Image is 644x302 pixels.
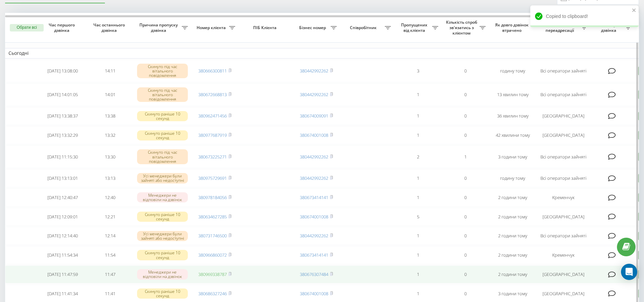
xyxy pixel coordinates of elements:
td: 2 години тому [489,246,536,264]
div: Скинуто під час вітального повідомлення [137,64,188,79]
td: 0 [442,227,489,245]
td: Кременчук [536,246,591,264]
td: 3 [394,60,442,82]
a: 380977687919 [198,132,227,138]
div: Скинуто раніше 10 секунд [137,111,188,121]
a: 380731746500 [198,233,227,239]
a: 380673414141 [300,252,328,258]
td: 1 [394,169,442,187]
td: [DATE] 13:08:00 [39,60,86,82]
td: [DATE] 11:47:59 [39,265,86,283]
td: [GEOGRAPHIC_DATA] [536,126,591,144]
span: Як довго дзвінок втрачено [494,22,531,33]
a: 380674009091 [300,113,328,119]
a: 380674001008 [300,132,328,138]
a: 380442992262 [300,154,328,160]
div: Менеджери не відповіли на дзвінок [137,192,188,202]
td: 1 [394,227,442,245]
a: 380672668813 [198,91,227,98]
div: Скинуто під час вітального повідомлення [137,87,188,102]
span: Кількість спроб зв'язатись з клієнтом [445,20,480,36]
div: Усі менеджери були зайняті або недоступні [137,231,188,241]
div: Скинуто під час вітального повідомлення [137,149,188,164]
td: [DATE] 13:32:29 [39,126,86,144]
td: 0 [442,107,489,125]
td: [DATE] 13:13:01 [39,169,86,187]
div: Усі менеджери були зайняті або недоступні [137,173,188,183]
td: 1 [442,146,489,168]
td: 0 [442,60,489,82]
span: ПІБ Клієнта [244,25,287,30]
div: Copied to clipboard! [530,5,639,27]
a: 380442992262 [300,91,328,98]
a: 380978184056 [198,194,227,200]
td: 2 години тому [489,227,536,245]
div: Скинуто раніше 10 секунд [137,212,188,222]
a: 380673414141 [300,194,328,200]
td: 1 [394,265,442,283]
a: 380686327246 [198,290,227,297]
td: Всі оператори зайняті [536,60,591,82]
td: [DATE] 12:14:40 [39,227,86,245]
span: Причина пропуску дзвінка [137,22,182,33]
td: [DATE] 14:01:05 [39,84,86,106]
span: Час першого дзвінка [44,22,81,33]
td: Всі оператори зайняті [536,146,591,168]
td: [DATE] 12:09:01 [39,208,86,226]
span: Час останнього дзвінка [92,22,128,33]
td: [DATE] 12:40:47 [39,189,86,207]
a: 380674001008 [300,214,328,220]
td: 13:30 [86,146,134,168]
td: 11:47 [86,265,134,283]
td: [GEOGRAPHIC_DATA] [536,265,591,283]
td: 12:14 [86,227,134,245]
td: Всі оператори зайняті [536,84,591,106]
div: Скинуто раніше 10 секунд [137,130,188,141]
td: 1 [394,84,442,106]
td: 1 [394,126,442,144]
span: Назва схеми переадресації [540,22,581,33]
div: Скинуто раніше 10 секунд [137,288,188,299]
a: 380634627285 [198,214,227,220]
td: Всі оператори зайняті [536,227,591,245]
a: 380666300811 [198,68,227,74]
td: 13:13 [86,169,134,187]
td: 13:32 [86,126,134,144]
td: 0 [442,265,489,283]
span: Бізнес номер [296,25,331,30]
a: 380442992262 [300,68,328,74]
td: 14:01 [86,84,134,106]
a: 380676307484 [300,271,328,277]
td: 14:11 [86,60,134,82]
span: Коментар до дзвінка [594,22,625,33]
a: 380966860072 [198,252,227,258]
td: 5 [394,208,442,226]
td: 1 [394,189,442,207]
td: 11:54 [86,246,134,264]
a: 380969338787 [198,271,227,277]
td: 2 години тому [489,208,536,226]
td: годину тому [489,169,536,187]
a: 380442992262 [300,175,328,181]
td: 1 [394,246,442,264]
td: 0 [442,208,489,226]
td: 0 [442,126,489,144]
div: Скинуто раніше 10 секунд [137,250,188,260]
td: 12:40 [86,189,134,207]
td: 0 [442,84,489,106]
div: Менеджери не відповіли на дзвінок [137,269,188,279]
td: [GEOGRAPHIC_DATA] [536,208,591,226]
td: [DATE] 11:54:34 [39,246,86,264]
div: Open Intercom Messenger [621,264,637,280]
a: 380673225271 [198,154,227,160]
td: 1 [394,107,442,125]
td: 0 [442,246,489,264]
td: 0 [442,169,489,187]
td: 13 хвилин тому [489,84,536,106]
span: Пропущених від клієнта [398,22,432,33]
td: [DATE] 11:15:30 [39,146,86,168]
td: 0 [442,189,489,207]
a: 380674001008 [300,290,328,297]
td: 13:38 [86,107,134,125]
td: [GEOGRAPHIC_DATA] [536,107,591,125]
